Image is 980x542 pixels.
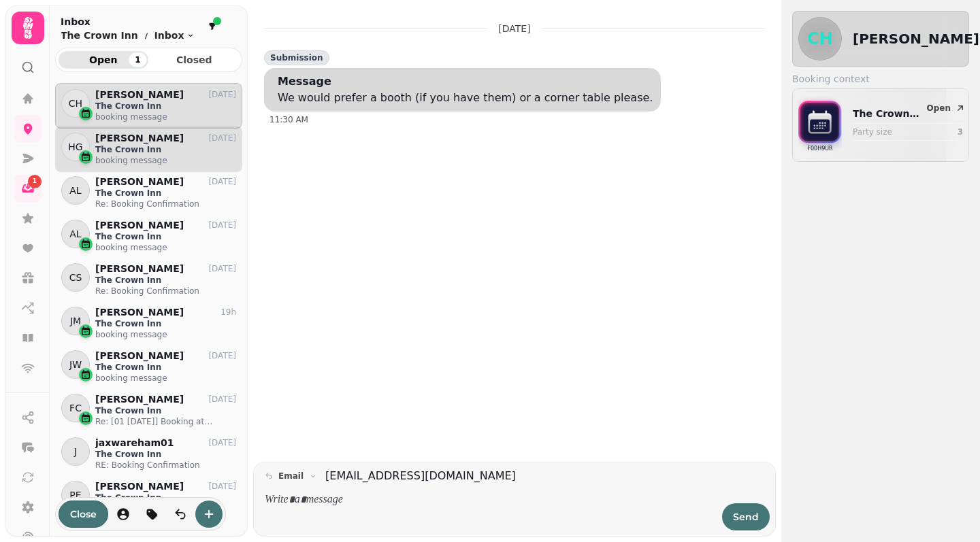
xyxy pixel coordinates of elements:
button: is-read [167,501,194,528]
div: Message [278,73,331,90]
span: HG [68,140,82,154]
nav: breadcrumb [61,29,195,42]
div: 11:30 AM [269,114,732,125]
p: Re: [01 [DATE]] Booking at [GEOGRAPHIC_DATA] for 5 people [95,416,236,427]
div: We would prefer a booth (if you have them) or a corner table please. [278,90,653,106]
h2: [PERSON_NAME] [853,29,979,48]
span: JW [69,358,82,371]
span: 1 [33,177,37,186]
p: [DATE] [208,481,236,492]
span: AL [69,227,81,241]
p: [PERSON_NAME] [95,263,184,275]
span: Open [927,104,951,112]
a: 1 [14,175,42,202]
button: tag-thread [138,501,165,528]
button: filter [204,18,220,35]
span: Close [70,509,97,519]
p: jaxwareham01 [95,437,174,449]
p: RE: Booking Confirmation [95,460,236,471]
p: booking message [95,373,236,384]
label: Booking context [792,72,969,86]
span: JM [70,314,81,328]
div: grid [55,83,242,530]
span: CS [69,271,82,284]
button: create-convo [195,501,223,528]
div: Submission [264,50,329,65]
p: The Crown Inn [61,29,138,42]
p: Re: Booking Confirmation [95,286,236,297]
p: [DATE] [208,220,236,231]
div: bookings-iconF00H9URThe Crown InnParty size3Open [798,95,963,156]
p: The Crown Inn [95,101,236,112]
p: Re: Booking Confirmation [95,199,236,209]
button: Inbox [154,29,195,42]
p: [PERSON_NAME] [95,350,184,362]
span: Closed [161,55,229,65]
p: The Crown Inn [95,492,236,503]
span: CH [69,97,82,110]
span: CH [807,31,833,47]
span: AL [69,184,81,197]
p: booking message [95,242,236,253]
p: [DATE] [498,22,530,35]
p: The Crown Inn [95,362,236,373]
p: [DATE] [208,437,236,448]
p: [PERSON_NAME] [95,307,184,318]
p: The Crown Inn [95,449,236,460]
p: Party size [853,126,930,137]
p: booking message [95,155,236,166]
p: The Crown Inn [95,318,236,329]
p: [PERSON_NAME] [95,394,184,405]
p: 19h [220,307,236,318]
p: [DATE] [208,89,236,100]
p: [DATE] [208,176,236,187]
p: The Crown Inn [95,188,236,199]
button: Close [59,501,108,528]
p: The Crown Inn [95,144,236,155]
h2: Inbox [61,15,195,29]
p: [PERSON_NAME] [95,89,184,101]
p: The Crown Inn [95,275,236,286]
p: The Crown Inn [853,107,930,120]
button: Send [722,503,770,530]
span: Open [69,55,137,65]
p: [PERSON_NAME] [95,133,184,144]
p: The Crown Inn [95,231,236,242]
p: [PERSON_NAME] [95,176,184,188]
p: [DATE] [208,263,236,274]
p: 3 [958,126,963,137]
p: booking message [95,112,236,122]
p: F00H9UR [807,142,832,156]
p: [DATE] [208,133,236,143]
button: Open [921,100,971,116]
div: 1 [129,52,146,67]
p: [DATE] [208,350,236,361]
img: bookings-icon [798,95,842,153]
p: [DATE] [208,394,236,405]
span: FC [69,401,82,415]
p: The Crown Inn [95,405,236,416]
span: J [74,445,77,458]
span: PE [69,488,81,502]
button: Closed [150,51,240,69]
p: booking message [95,329,236,340]
span: Send [733,512,759,522]
button: email [259,468,323,484]
p: [PERSON_NAME] [95,481,184,492]
a: [EMAIL_ADDRESS][DOMAIN_NAME] [325,468,516,484]
button: Open1 [59,51,148,69]
p: [PERSON_NAME] [95,220,184,231]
